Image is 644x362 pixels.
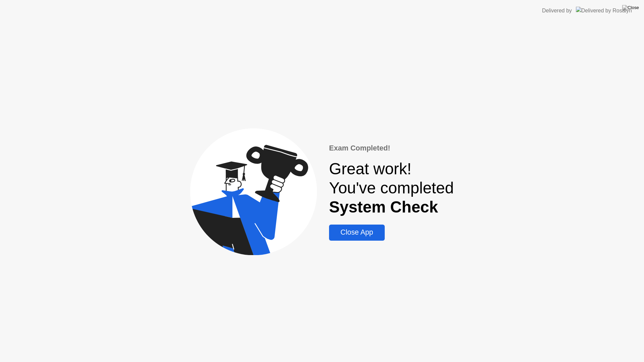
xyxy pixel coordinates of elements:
[576,7,632,14] img: Delivered by Rosalyn
[542,7,572,15] div: Delivered by
[329,143,454,154] div: Exam Completed!
[329,225,384,241] button: Close App
[622,5,639,10] img: Close
[329,198,438,216] b: System Check
[331,228,382,237] div: Close App
[329,159,454,217] div: Great work! You've completed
